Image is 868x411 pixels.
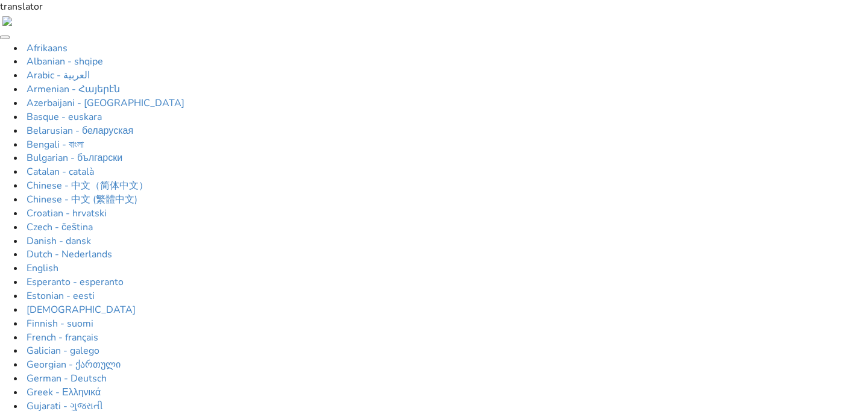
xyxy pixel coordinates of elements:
a: Bulgarian - български [27,151,122,165]
a: Finnish - suomi [27,317,93,330]
a: Belarusian - беларуская [27,124,133,137]
a: Albanian - shqipe [27,55,103,68]
a: Basque - euskara [27,110,102,124]
a: German - Deutsch [27,372,107,385]
a: Galician - galego [27,344,99,357]
a: Bengali - বাংলা [27,138,84,151]
a: Arabic - ‎‫العربية‬‎ [27,69,90,82]
a: Armenian - Հայերէն [27,83,120,96]
a: Afrikaans [27,42,68,55]
img: right-arrow.png [2,16,12,26]
a: Georgian - ქართული [27,358,121,371]
a: Chinese - 中文（简体中文） [27,179,148,192]
a: French - français [27,331,98,344]
a: Chinese - 中文 (繁體中文) [27,193,137,206]
a: Greek - Ελληνικά [27,386,101,399]
a: Esperanto - esperanto [27,275,124,289]
a: Danish - dansk [27,234,91,248]
a: English [27,262,58,275]
a: Catalan - català [27,165,94,178]
a: [DEMOGRAPHIC_DATA] [27,303,136,316]
a: Estonian - eesti [27,289,95,303]
a: Croatian - hrvatski [27,207,107,220]
a: Dutch - Nederlands [27,248,112,261]
a: Czech - čeština [27,221,93,234]
a: Azerbaijani - [GEOGRAPHIC_DATA] [27,96,184,110]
